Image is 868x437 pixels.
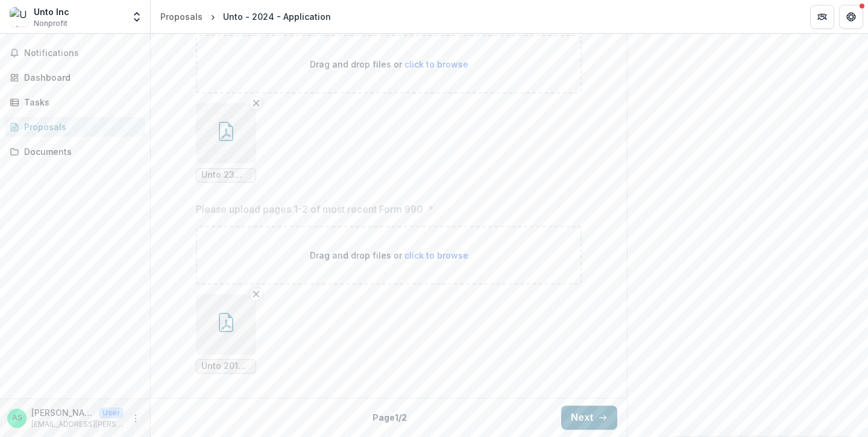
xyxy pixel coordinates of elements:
button: Open entity switcher [128,5,145,29]
div: Documents [24,145,136,158]
button: Get Help [839,5,863,29]
button: More [128,411,143,426]
p: User [99,407,124,418]
div: Unto - 2024 - Application [223,10,331,23]
div: Proposals [160,10,203,23]
button: Notifications [5,43,145,63]
div: Proposals [24,121,136,133]
span: click to browse [404,250,468,260]
a: Proposals [156,8,207,25]
div: Dashboard [24,71,136,84]
span: Notifications [24,48,140,58]
button: Next [561,406,617,430]
p: Drag and drop files or [310,249,468,262]
a: Documents [5,142,145,162]
div: Remove FileUnto 23 Financial Statement.pdf [196,103,256,183]
button: Partners [810,5,834,29]
a: Proposals [5,117,145,137]
img: Unto Inc [10,7,29,27]
p: [EMAIL_ADDRESS][PERSON_NAME][DOMAIN_NAME] [31,419,124,430]
div: Tasks [24,96,136,108]
span: Nonprofit [34,18,68,29]
div: Remove FileUnto 2019 IRS Ltr Form 990 Not Required.pdf [196,294,256,374]
nav: breadcrumb [156,8,336,25]
p: [PERSON_NAME] [31,406,94,419]
button: Remove File [249,96,263,110]
div: Unto Inc [34,5,69,18]
a: Tasks [5,92,145,112]
button: Remove File [249,287,263,301]
p: Please upload pages 1-2 of most recent Form 990 [196,202,423,216]
div: Albany Smith [12,414,22,422]
span: Unto 2019 IRS Ltr Form 990 Not Required.pdf [201,361,251,371]
a: Dashboard [5,68,145,87]
span: Unto 23 Financial Statement.pdf [201,170,251,180]
span: click to browse [404,59,468,69]
p: Drag and drop files or [310,58,468,71]
p: Page 1 / 2 [373,411,407,424]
